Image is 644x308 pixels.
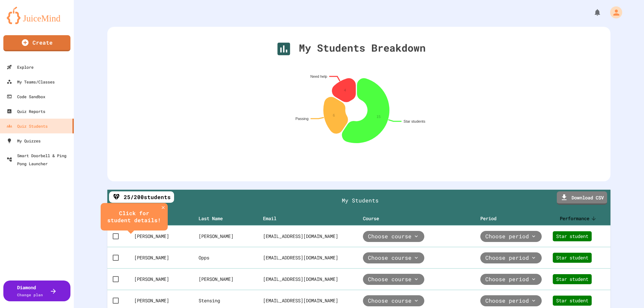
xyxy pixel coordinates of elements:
img: logo-orange.svg [7,7,67,24]
div: Star student [553,253,592,263]
div: [PERSON_NAME] [134,276,199,283]
text: Need help [310,74,327,78]
div: My Account [603,5,624,20]
div: Smart Doorbell & Ping Pong Launcher [7,151,71,168]
span: Performance [560,214,598,223]
h1: My Students [113,196,608,204]
div: My Students Breakdown [275,40,426,57]
span: Choose period [485,297,529,305]
div: [PERSON_NAME] [134,233,199,240]
div: My Notifications [581,7,603,18]
div: [PERSON_NAME] [199,233,263,240]
a: Create [3,35,70,51]
a: Download CSV [557,191,607,205]
div: [PERSON_NAME] [199,276,263,283]
span: Choose course [368,297,412,305]
span: Choose course [368,254,412,262]
div: Star student [553,231,592,241]
div: [PERSON_NAME] [134,297,199,304]
span: Choose period [485,275,529,283]
span: 25 / 200 students [124,193,171,201]
span: Last Name [199,214,231,223]
span: Choose period [485,254,529,262]
text: Passing [296,117,309,121]
text: Star students [404,119,425,123]
div: Click for student details! [107,210,161,224]
span: Course [363,214,388,223]
div: [EMAIL_ADDRESS][DOMAIN_NAME] [263,297,363,304]
div: Code Sandbox [7,93,45,101]
div: Opps [199,254,263,261]
div: [EMAIL_ADDRESS][DOMAIN_NAME] [263,233,363,240]
iframe: chat widget [616,281,637,301]
span: Period [480,214,505,223]
div: [PERSON_NAME] [134,254,199,261]
span: Choose course [368,233,412,240]
span: Choose period [485,233,529,240]
div: [EMAIL_ADDRESS][DOMAIN_NAME] [263,276,363,283]
div: Quiz Students [7,122,48,130]
div: My Teams/Classes [7,78,55,86]
div: Stensing [199,297,263,304]
div: Star student [553,296,592,306]
button: DiamondChange plan [3,281,70,301]
span: Choose course [368,275,412,283]
div: [EMAIL_ADDRESS][DOMAIN_NAME] [263,254,363,261]
span: Change plan [17,292,43,297]
div: My Quizzes [7,137,41,145]
div: Quiz Reports [7,107,45,115]
div: Star student [553,274,592,284]
button: close [159,203,167,212]
div: Explore [7,63,34,71]
span: Email [263,214,285,223]
iframe: chat widget [588,252,637,281]
div: Diamond [17,284,43,298]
